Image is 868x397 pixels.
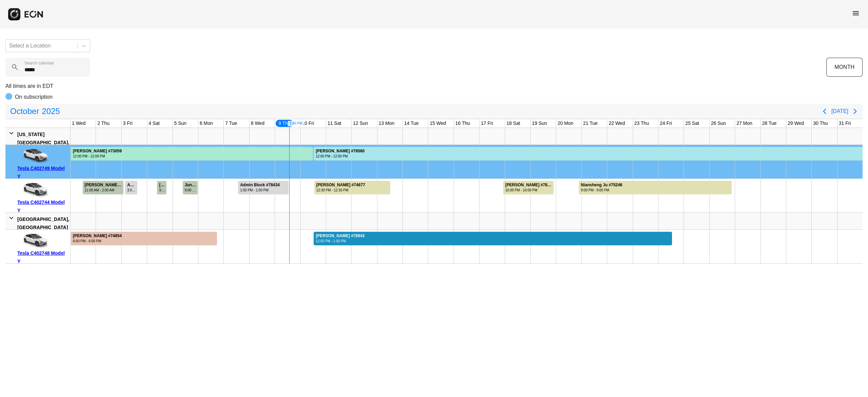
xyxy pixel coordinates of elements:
div: 15 Wed [428,119,447,128]
span: menu [852,9,860,17]
img: car [17,181,51,198]
div: 16 Thu [454,119,471,128]
div: 11:00 AM - 2:00 AM [85,188,123,193]
div: 24 Fri [658,119,673,128]
div: 9 Thu [275,119,294,128]
div: 22 Wed [607,119,626,128]
div: Tesla C402749 Model Y [17,164,68,181]
button: MONTH [826,58,863,77]
div: Admin Block #77796 [127,183,137,188]
div: Rented for 6 days by Niansheng Ju Current status is verified [578,179,732,194]
div: 28 Tue [761,119,778,128]
div: 9:00 PM - 9:00 PM [581,188,622,193]
div: 6 Mon [198,119,214,128]
div: Junyeop Joung #61917 [185,183,197,188]
span: 2025 [40,105,61,118]
div: [PERSON_NAME] #73059 [73,149,122,154]
div: Rented for 1 days by Julian Goldstein Current status is completed [157,179,167,194]
div: 6:00 PM - 6:00 PM [73,239,122,244]
div: 11 Sat [326,119,342,128]
div: [PERSON_NAME] #74854 [73,233,122,239]
button: October2025 [6,105,64,118]
div: 3 Fri [122,119,134,128]
div: [PERSON_NAME] #74677 [316,183,365,188]
div: 8 Wed [250,119,266,128]
label: Search calendar [24,60,54,66]
div: 3:00 AM - 3:00 PM [127,188,137,193]
div: 1:00 PM - 1:00 PM [240,188,280,193]
p: On subscription [15,93,53,101]
div: [PERSON_NAME] #78560 [316,149,364,154]
div: 4 Sat [147,119,161,128]
span: October [9,105,40,118]
img: car [17,147,51,164]
div: 27 Mon [735,119,754,128]
div: 23 Thu [633,119,650,128]
div: Rented for 1 days by Admin Block Current status is rental [125,179,138,194]
div: 9:00 AM - 6:30 PM [159,188,166,193]
div: 31 Fri [837,119,852,128]
div: Rented for 2 days by Kevin Galley Current status is verified [503,179,554,194]
div: 12:00 PM - 12:00 PM [73,154,122,159]
div: 2 Thu [96,119,111,128]
div: Rented for 1 days by Junyeop Joung Current status is completed [182,179,198,194]
div: 9:00 AM - 11:45 PM [185,188,197,193]
div: Rented for 2 days by Admin Block Current status is rental [238,179,289,194]
div: [PERSON_NAME] #73842 [159,183,166,188]
div: 29 Wed [786,119,805,128]
button: Previous page [818,105,831,118]
div: Niansheng Ju #75246 [581,183,622,188]
div: 21 Tue [582,119,599,128]
div: 12 Sun [352,119,369,128]
div: 18 Sat [505,119,521,128]
div: Rented for 30 days by Jared Rodman Current status is rental [71,145,313,160]
div: Rented for 2 days by Michael Forcina Current status is completed [82,179,124,194]
div: 10 Fri [301,119,316,128]
div: 20 Mon [556,119,575,128]
div: Tesla C402748 Model Y [17,249,68,265]
div: Rented for 31 days by Jared Rodman Current status is confirmed [313,145,863,160]
div: 10:00 PM - 10:00 PM [505,188,553,193]
div: [PERSON_NAME] #77332 [85,183,123,188]
div: 1 Wed [71,119,87,128]
div: 14 Tue [403,119,420,128]
div: [PERSON_NAME] #78943 [316,233,364,239]
div: Rented for 13 days by Stanley Williams Current status is late [71,230,217,245]
div: 17 Fri [479,119,494,128]
img: car [17,232,51,249]
div: 5 Sun [173,119,188,128]
p: All times are in EDT [5,82,863,90]
div: Rented for 15 days by Shana Dinha Current status is open [313,230,672,245]
div: 12:00 PM - 1:00 PM [316,239,364,244]
div: 25 Sat [684,119,700,128]
div: Tesla C402744 Model Y [17,198,68,214]
div: [PERSON_NAME] #78748 [505,183,553,188]
button: Next page [848,105,862,118]
div: 12:30 PM - 12:30 PM [316,188,365,193]
button: [DATE] [831,105,848,117]
div: 19 Sun [531,119,548,128]
div: Rented for 3 days by Phillip Blackwell Current status is verified [314,179,391,194]
div: 13 Mon [377,119,396,128]
div: 12:00 PM - 12:00 PM [316,154,364,159]
div: 7 Tue [224,119,238,128]
div: 30 Thu [812,119,829,128]
div: [US_STATE][GEOGRAPHIC_DATA], [GEOGRAPHIC_DATA] [17,130,69,155]
div: 26 Sun [710,119,727,128]
div: [GEOGRAPHIC_DATA], [GEOGRAPHIC_DATA] [17,215,69,231]
div: Admin Block #78434 [240,183,280,188]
